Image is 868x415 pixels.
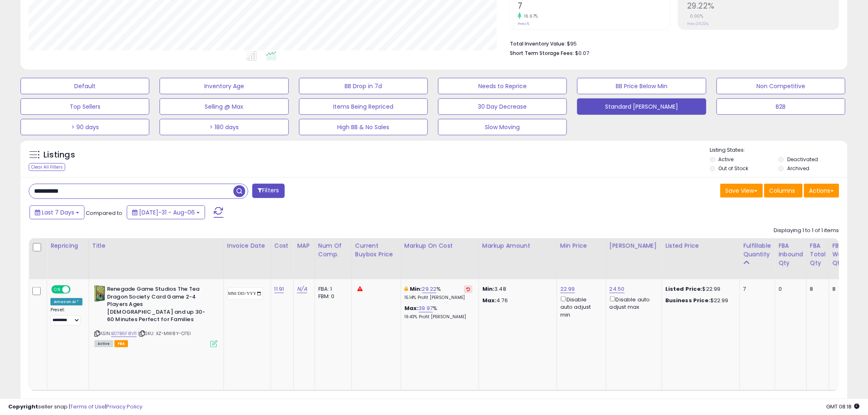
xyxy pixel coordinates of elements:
[318,242,348,259] div: Num of Comp.
[510,50,574,57] b: Short Term Storage Fees:
[404,285,473,301] div: %
[764,184,803,198] button: Columns
[274,242,290,250] div: Cost
[422,285,437,293] a: 29.22
[719,165,749,172] label: Out of Stock
[160,98,288,115] button: Selling @ Max
[30,205,85,219] button: Last 7 Days
[404,304,419,312] b: Max:
[438,119,567,135] button: Slow Moving
[21,78,149,94] button: Default
[560,295,600,319] div: Disable auto adjust min
[139,208,195,217] span: [DATE]-31 - Aug-06
[665,242,736,250] div: Listed Price
[665,285,703,293] b: Listed Price:
[227,242,267,250] div: Invoice Date
[810,242,826,267] div: FBA Total Qty
[560,285,575,293] a: 22.99
[610,295,656,311] div: Disable auto adjust max
[577,98,706,115] button: Standard [PERSON_NAME]
[720,184,763,198] button: Save View
[833,242,867,267] div: FBA Warehouse Qty
[610,285,625,293] a: 24.50
[107,285,207,326] b: Renegade Game Studios The Tea Dragon Society Card Game 2-4 Players Ages [DEMOGRAPHIC_DATA] and up...
[518,1,669,12] h2: 7
[833,285,864,293] div: 8
[665,285,733,293] div: $22.99
[404,242,475,250] div: Markup on Cost
[43,149,75,161] h5: Listings
[86,209,123,217] span: Compared to:
[355,242,397,259] div: Current Buybox Price
[29,163,65,171] div: Clear All Filters
[827,403,860,410] span: 2025-08-15 08:18 GMT
[482,297,550,304] p: 4.76
[577,78,706,94] button: BB Price Below Min
[743,285,769,293] div: 7
[138,330,191,337] span: | SKU: XZ-MW8Y-O7EI
[810,285,823,293] div: 8
[510,38,833,48] li: $95
[318,293,345,300] div: FBM: 0
[482,285,495,293] strong: Min:
[69,286,82,293] span: OFF
[297,285,307,293] a: N/A
[743,242,772,259] div: Fulfillable Quantity
[438,98,567,115] button: 30 Day Decrease
[518,21,529,26] small: Prev: 6
[482,285,550,293] p: 3.48
[560,242,603,250] div: Min Price
[404,295,473,301] p: 15.14% Profit [PERSON_NAME]
[521,13,538,19] small: 16.67%
[665,296,710,304] b: Business Price:
[610,242,658,250] div: [PERSON_NAME]
[717,98,845,115] button: B2B
[114,340,128,347] span: FBA
[719,156,734,163] label: Active
[665,297,733,304] div: $22.99
[94,285,217,346] div: ASIN:
[127,205,205,219] button: [DATE]-31 - Aug-06
[8,403,142,411] div: seller snap | |
[770,187,795,195] span: Columns
[404,314,473,320] p: 19.43% Profit [PERSON_NAME]
[94,340,113,347] span: All listings currently available for purchase on Amazon
[111,330,137,337] a: B07B6F8V11
[787,165,809,172] label: Archived
[774,227,839,235] div: Displaying 1 to 1 of 1 items
[50,307,82,326] div: Preset:
[575,49,589,57] span: $0.07
[106,403,142,410] a: Privacy Policy
[779,242,803,267] div: FBA inbound Qty
[318,285,345,293] div: FBA: 1
[21,119,149,135] button: > 90 days
[160,119,288,135] button: > 180 days
[42,208,74,217] span: Last 7 Days
[410,285,422,293] b: Min:
[94,285,105,302] img: 41QuhaI9SZL._SL40_.jpg
[787,156,818,163] label: Deactivated
[717,78,845,94] button: Non Competitive
[274,285,284,293] a: 11.91
[252,184,284,198] button: Filters
[779,285,800,293] div: 0
[482,296,497,304] strong: Max:
[160,78,288,94] button: Inventory Age
[404,305,473,320] div: %
[224,238,271,279] th: CSV column name: cust_attr_3_Invoice Date
[52,286,62,293] span: ON
[299,78,428,94] button: BB Drop in 7d
[299,98,428,115] button: Items Being Repriced
[510,40,566,47] b: Total Inventory Value:
[687,13,704,19] small: 0.00%
[710,146,847,154] p: Listing States:
[92,242,220,250] div: Title
[419,304,433,312] a: 39.97
[70,403,105,410] a: Terms of Use
[687,1,839,12] h2: 29.22%
[8,403,38,410] strong: Copyright
[804,184,839,198] button: Actions
[299,119,428,135] button: High BB & No Sales
[401,238,479,279] th: The percentage added to the cost of goods (COGS) that forms the calculator for Min & Max prices.
[297,242,311,250] div: MAP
